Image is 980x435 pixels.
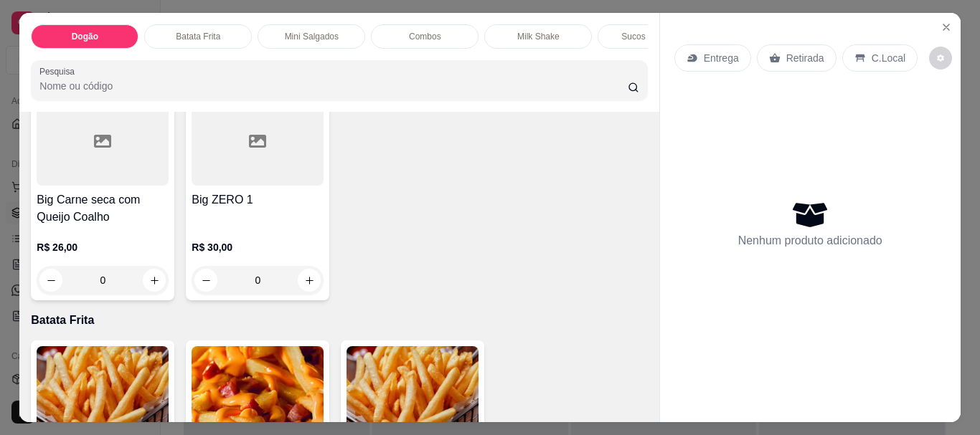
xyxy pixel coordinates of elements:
button: decrease-product-quantity [194,269,217,292]
h4: Big ZERO 1 [192,191,324,209]
input: Pesquisa [39,79,628,93]
p: Nenhum produto adicionado [738,232,882,249]
button: decrease-product-quantity [929,47,952,70]
p: Entrega [704,51,739,65]
p: R$ 30,00 [192,240,324,254]
button: decrease-product-quantity [39,269,62,292]
p: Milk Shake [517,31,560,42]
label: Pesquisa [39,65,80,77]
p: C.Local [872,51,905,65]
button: Close [935,16,958,39]
button: increase-product-quantity [143,269,166,292]
p: Dogão [72,31,98,42]
p: Mini Salgados [285,31,339,42]
p: Combos [409,31,441,42]
p: Batata Frita [176,31,220,42]
p: Sucos da Polpa [621,31,682,42]
p: Retirada [786,51,824,65]
h4: Big Carne seca com Queijo Coalho [37,191,169,226]
p: R$ 26,00 [37,240,169,254]
button: increase-product-quantity [298,269,321,292]
p: Batata Frita [31,312,647,329]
